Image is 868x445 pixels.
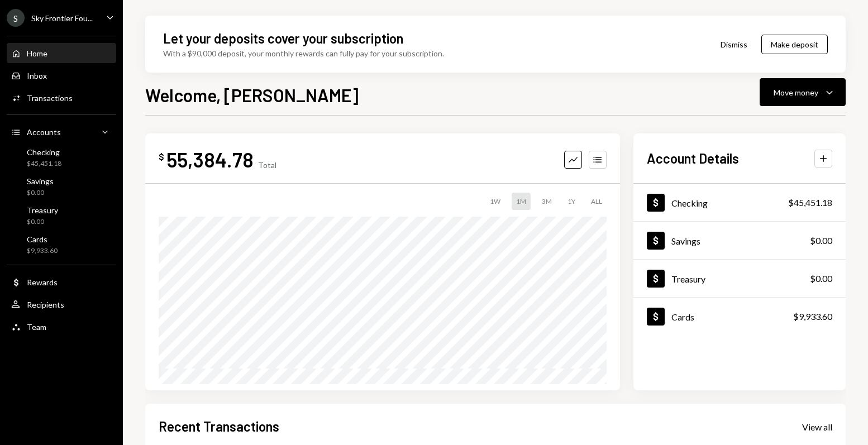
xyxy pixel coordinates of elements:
div: Rewards [27,277,58,287]
div: $0.00 [810,272,832,285]
div: $9,933.60 [27,246,58,256]
div: View all [802,422,832,433]
a: Savings$0.00 [633,222,846,259]
h1: Welcome, [PERSON_NAME] [145,84,359,106]
button: Move money [760,78,846,106]
div: Checking [27,147,61,157]
div: Let your deposits cover your subscription [163,29,403,47]
a: Cards$9,933.60 [7,231,116,258]
h2: Account Details [647,149,739,168]
div: Cards [27,235,58,244]
div: Transactions [27,93,73,103]
div: 1M [512,193,531,210]
a: Transactions [7,88,116,108]
div: Sky Frontier Fou... [31,13,93,23]
a: Rewards [7,272,116,292]
div: Accounts [27,127,61,137]
a: Cards$9,933.60 [633,298,846,335]
div: Checking [671,198,708,208]
h2: Recent Transactions [159,417,279,436]
a: Inbox [7,65,116,85]
a: Team [7,317,116,337]
div: $0.00 [810,234,832,247]
button: Make deposit [761,35,828,54]
div: $9,933.60 [793,310,832,323]
a: Home [7,43,116,63]
div: Treasury [671,274,705,284]
a: View all [802,420,832,433]
div: Home [27,49,47,58]
div: Recipients [27,300,64,309]
div: $45,451.18 [788,196,832,209]
button: Dismiss [707,31,761,58]
div: Move money [774,87,818,98]
div: 1W [485,193,505,210]
div: Savings [671,236,700,246]
a: Checking$45,451.18 [7,144,116,171]
div: $45,451.18 [27,159,61,169]
div: Inbox [27,71,47,80]
div: Savings [27,176,54,186]
div: Total [258,160,276,170]
a: Recipients [7,294,116,314]
div: 3M [537,193,556,210]
a: Checking$45,451.18 [633,184,846,221]
div: ALL [586,193,607,210]
div: S [7,9,25,27]
div: Treasury [27,205,58,215]
div: $ [159,151,164,162]
div: $0.00 [27,217,58,227]
div: 1Y [563,193,580,210]
div: With a $90,000 deposit, your monthly rewards can fully pay for your subscription. [163,47,444,59]
div: 55,384.78 [166,147,254,172]
div: Cards [671,312,694,322]
div: $0.00 [27,188,54,198]
a: Treasury$0.00 [633,260,846,297]
a: Treasury$0.00 [7,202,116,229]
a: Savings$0.00 [7,173,116,200]
a: Accounts [7,122,116,142]
div: Team [27,322,46,332]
